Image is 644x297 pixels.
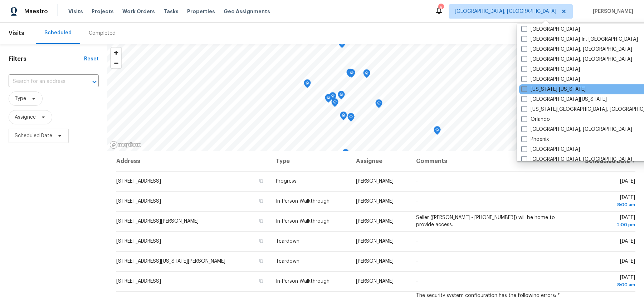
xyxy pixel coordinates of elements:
[416,259,418,264] span: -
[338,39,346,50] div: Map marker
[356,239,394,244] span: [PERSON_NAME]
[356,259,394,264] span: [PERSON_NAME]
[9,76,79,87] input: Search for an address...
[416,179,418,184] span: -
[116,259,225,264] span: [STREET_ADDRESS][US_STATE][PERSON_NAME]
[356,219,394,224] span: [PERSON_NAME]
[164,9,179,14] span: Tasks
[620,239,635,244] span: [DATE]
[438,4,443,11] div: 5
[572,195,635,208] span: [DATE]
[258,258,264,264] button: Copy Address
[521,116,550,123] label: Orlando
[340,112,347,123] div: Map marker
[521,36,638,43] label: [GEOGRAPHIC_DATA] In, [GEOGRAPHIC_DATA]
[15,95,26,102] span: Type
[331,98,338,109] div: Map marker
[521,46,632,53] label: [GEOGRAPHIC_DATA], [GEOGRAPHIC_DATA]
[116,151,270,171] th: Address
[107,44,637,151] canvas: Map
[24,8,48,15] span: Maestro
[375,99,382,110] div: Map marker
[270,151,350,171] th: Type
[89,77,99,87] button: Open
[521,66,580,73] label: [GEOGRAPHIC_DATA]
[416,215,555,227] span: Seller ([PERSON_NAME] - [PHONE_NUMBER]) will be home to provide access.
[572,275,635,288] span: [DATE]
[92,8,114,15] span: Projects
[356,179,394,184] span: [PERSON_NAME]
[434,126,441,137] div: Map marker
[416,279,418,284] span: -
[521,86,586,93] label: [US_STATE] [US_STATE]
[521,146,580,153] label: [GEOGRAPHIC_DATA]
[410,151,566,171] th: Comments
[258,278,264,284] button: Copy Address
[566,151,635,171] th: Scheduled Date ↑
[276,239,299,244] span: Teardown
[572,221,635,228] div: 2:00 pm
[111,48,121,58] button: Zoom in
[455,8,556,15] span: [GEOGRAPHIC_DATA], [GEOGRAPHIC_DATA]
[304,79,311,90] div: Map marker
[416,239,418,244] span: -
[572,201,635,208] div: 8:00 am
[325,94,332,105] div: Map marker
[109,141,141,149] a: Mapbox homepage
[620,179,635,184] span: [DATE]
[350,151,411,171] th: Assignee
[68,8,83,15] span: Visits
[276,199,330,204] span: In-Person Walkthrough
[276,279,330,284] span: In-Person Walkthrough
[342,149,349,160] div: Map marker
[15,114,36,121] span: Assignee
[348,69,355,80] div: Map marker
[111,58,121,68] button: Zoom out
[187,8,215,15] span: Properties
[276,179,297,184] span: Progress
[363,69,370,80] div: Map marker
[521,156,632,163] label: [GEOGRAPHIC_DATA], [GEOGRAPHIC_DATA]
[521,126,632,133] label: [GEOGRAPHIC_DATA], [GEOGRAPHIC_DATA]
[116,279,161,284] span: [STREET_ADDRESS]
[572,215,635,228] span: [DATE]
[111,58,121,68] span: Zoom out
[258,198,264,204] button: Copy Address
[258,218,264,224] button: Copy Address
[84,55,99,63] div: Reset
[416,199,418,204] span: -
[116,219,199,224] span: [STREET_ADDRESS][PERSON_NAME]
[521,26,580,33] label: [GEOGRAPHIC_DATA]
[346,69,353,80] div: Map marker
[116,199,161,204] span: [STREET_ADDRESS]
[521,56,632,63] label: [GEOGRAPHIC_DATA], [GEOGRAPHIC_DATA]
[89,30,116,37] div: Completed
[116,179,161,184] span: [STREET_ADDRESS]
[258,238,264,244] button: Copy Address
[276,259,299,264] span: Teardown
[329,92,336,103] div: Map marker
[224,8,270,15] span: Geo Assignments
[116,239,161,244] span: [STREET_ADDRESS]
[356,199,394,204] span: [PERSON_NAME]
[15,132,52,139] span: Scheduled Date
[276,219,330,224] span: In-Person Walkthrough
[258,178,264,184] button: Copy Address
[356,279,394,284] span: [PERSON_NAME]
[590,8,633,15] span: [PERSON_NAME]
[338,91,345,102] div: Map marker
[9,25,24,41] span: Visits
[44,29,72,36] div: Scheduled
[572,281,635,288] div: 8:00 am
[521,136,549,143] label: Phoenix
[122,8,155,15] span: Work Orders
[347,113,355,124] div: Map marker
[521,76,580,83] label: [GEOGRAPHIC_DATA]
[9,55,84,63] h1: Filters
[620,259,635,264] span: [DATE]
[521,96,607,103] label: [GEOGRAPHIC_DATA][US_STATE]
